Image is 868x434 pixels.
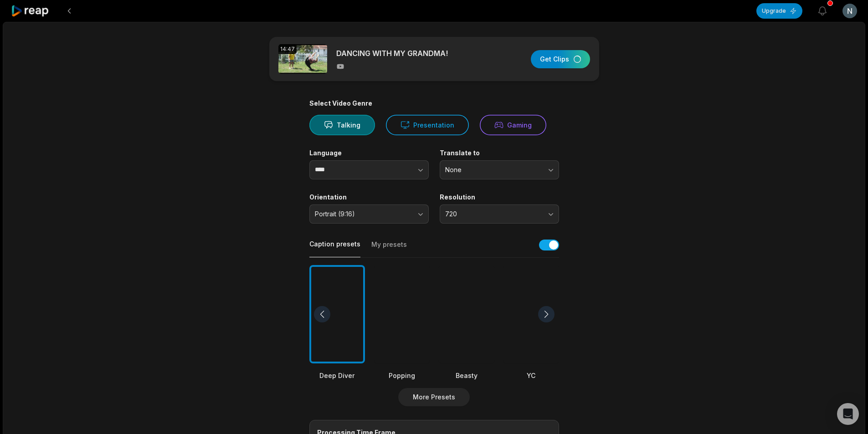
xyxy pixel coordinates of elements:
[386,115,469,135] button: Presentation
[445,166,541,174] span: None
[837,403,859,425] div: Open Intercom Messenger
[315,210,411,218] span: Portrait (9:16)
[309,240,360,257] button: Caption presets
[756,3,802,19] button: Upgrade
[531,50,590,68] button: Get Clips
[503,371,559,380] div: YC
[309,371,365,380] div: Deep Diver
[309,193,429,201] label: Orientation
[336,48,448,59] p: DANCING WITH MY GRANDMA!
[374,371,430,380] div: Popping
[309,149,429,157] label: Language
[440,204,559,224] button: 720
[371,240,407,257] button: My presets
[309,115,375,135] button: Talking
[445,210,541,218] span: 720
[480,115,546,135] button: Gaming
[278,44,297,54] div: 14:47
[439,371,494,380] div: Beasty
[398,388,470,406] button: More Presets
[309,204,429,224] button: Portrait (9:16)
[440,193,559,201] label: Resolution
[440,160,559,179] button: None
[309,99,559,107] div: Select Video Genre
[440,149,559,157] label: Translate to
